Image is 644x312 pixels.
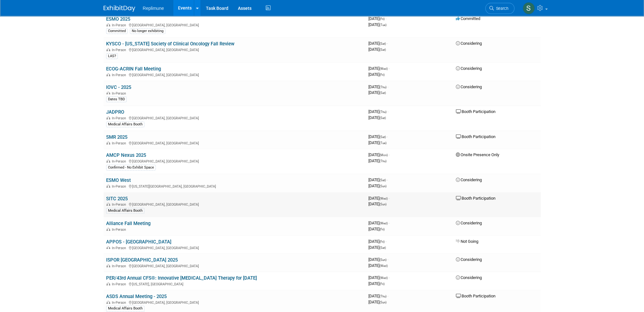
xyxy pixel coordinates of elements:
span: (Fri) [379,228,385,231]
span: In-Person [112,159,128,163]
a: AMCP Nexus 2025 [106,152,146,158]
span: [DATE] [368,257,388,262]
span: (Sat) [379,42,386,45]
img: In-Person Event [106,48,110,51]
span: [DATE] [368,41,388,46]
span: - [389,152,390,157]
img: In-Person Event [106,282,110,285]
span: Considering [456,275,482,280]
span: Committed [456,16,480,21]
span: (Wed) [379,264,388,268]
img: In-Person Event [106,246,110,249]
span: Considering [456,177,482,182]
span: Replimune [143,6,164,11]
span: [DATE] [368,152,390,157]
span: (Sun) [379,258,386,262]
span: Onsite Presence Only [456,152,499,157]
span: - [387,84,388,89]
a: Search [485,3,514,14]
span: [DATE] [368,134,388,139]
span: [DATE] [368,294,388,298]
span: (Wed) [379,222,388,225]
div: [GEOGRAPHIC_DATA], [GEOGRAPHIC_DATA] [106,115,363,120]
a: APPOS - [GEOGRAPHIC_DATA] [106,239,171,245]
span: [DATE] [368,16,386,21]
span: (Mon) [379,153,388,157]
span: (Sat) [379,178,386,182]
span: Considering [456,84,482,89]
div: [GEOGRAPHIC_DATA], [GEOGRAPHIC_DATA] [106,245,363,250]
div: Dates TBD [106,96,127,102]
div: No longer exhibiting [130,28,165,34]
span: [DATE] [368,109,388,114]
span: (Thu) [379,295,386,298]
div: [GEOGRAPHIC_DATA], [GEOGRAPHIC_DATA] [106,22,363,27]
span: [DATE] [368,47,386,52]
span: [DATE] [368,72,385,77]
div: Confirmed - No Exhibit Space [106,165,156,170]
span: In-Person [112,141,128,145]
span: In-Person [112,116,128,120]
div: [GEOGRAPHIC_DATA], [GEOGRAPHIC_DATA] [106,72,363,77]
span: In-Person [112,23,128,27]
span: Considering [456,41,482,46]
img: In-Person Event [106,116,110,119]
img: In-Person Event [106,73,110,76]
span: (Wed) [379,276,388,280]
span: (Fri) [379,282,385,286]
div: [US_STATE], [GEOGRAPHIC_DATA] [106,281,363,286]
a: ISPOR [GEOGRAPHIC_DATA] 2025 [106,257,178,263]
span: In-Person [112,48,128,52]
span: [DATE] [368,245,386,250]
span: - [389,196,390,201]
span: In-Person [112,246,128,250]
span: (Thu) [379,159,386,163]
span: - [387,41,388,46]
span: Booth Participation [456,109,495,114]
span: [DATE] [368,227,385,231]
span: - [389,221,390,225]
span: Not Going [456,239,478,244]
img: In-Person Event [106,141,110,144]
div: [GEOGRAPHIC_DATA], [GEOGRAPHIC_DATA] [106,47,363,52]
span: (Tue) [379,23,386,27]
a: IOVC - 2025 [106,84,131,90]
span: - [389,66,390,71]
span: In-Person [112,202,128,207]
span: Considering [456,221,482,225]
span: [DATE] [368,263,388,268]
span: Considering [456,257,482,262]
a: SMR 2025 [106,134,127,140]
span: [DATE] [368,281,385,286]
span: (Thu) [379,85,386,89]
span: (Sun) [379,202,386,206]
span: In-Person [112,91,128,96]
span: (Fri) [379,240,385,243]
span: (Sun) [379,301,386,304]
img: In-Person Event [106,301,110,304]
img: In-Person Event [106,91,110,95]
span: (Sat) [379,48,386,51]
div: [GEOGRAPHIC_DATA], [GEOGRAPHIC_DATA] [106,263,363,268]
img: In-Person Event [106,264,110,267]
a: Alliance Fall Meeting [106,221,150,226]
span: Search [494,6,508,11]
div: [GEOGRAPHIC_DATA], [GEOGRAPHIC_DATA] [106,300,363,305]
a: ESMO 2025 [106,16,130,22]
div: [GEOGRAPHIC_DATA], [GEOGRAPHIC_DATA] [106,158,363,163]
span: [DATE] [368,221,390,225]
img: In-Person Event [106,202,110,206]
span: In-Person [112,264,128,268]
div: LAS? [106,53,118,59]
span: [DATE] [368,90,386,95]
a: SITC 2025 [106,196,128,202]
span: - [389,275,390,280]
img: In-Person Event [106,184,110,188]
span: (Sat) [379,246,386,249]
span: [DATE] [368,202,386,206]
span: [DATE] [368,22,386,27]
div: [GEOGRAPHIC_DATA], [GEOGRAPHIC_DATA] [106,140,363,145]
span: [DATE] [368,177,388,182]
a: ASDS Annual Meeting - 2025 [106,294,167,299]
img: Suneel Kudaravalli [523,2,535,14]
